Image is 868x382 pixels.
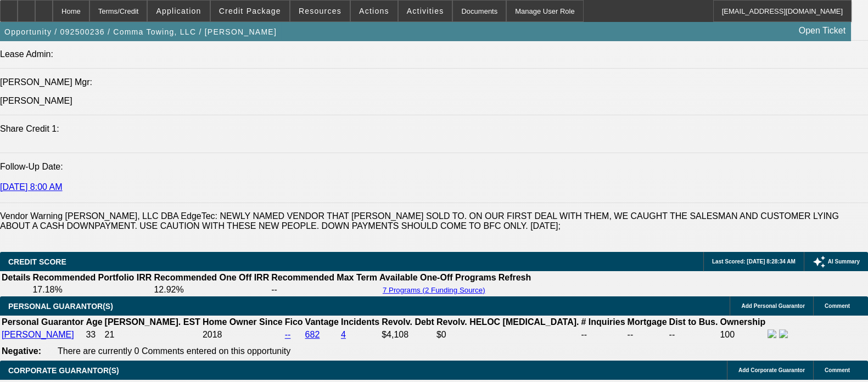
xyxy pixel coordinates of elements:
td: $4,108 [381,329,435,341]
b: Negative: [2,346,41,356]
img: facebook-icon.png [768,329,776,338]
td: -- [580,329,625,341]
b: Revolv. HELOC [MEDICAL_DATA]. [436,317,579,327]
span: Add Personal Guarantor [741,303,805,309]
span: Comment [825,367,850,373]
mat-icon: auto_awesome [813,255,826,268]
span: Opportunity / 092500236 / Comma Towing, LLC / [PERSON_NAME] [4,27,277,36]
span: 2018 [203,330,222,339]
td: 100 [719,329,766,341]
span: There are currently 0 Comments entered on this opportunity [58,346,290,356]
button: Resources [290,1,350,21]
td: -- [669,329,719,341]
td: -- [271,284,378,295]
th: Refresh [498,272,532,283]
button: Application [148,1,209,21]
b: Home Owner Since [203,317,283,327]
b: Fico [285,317,303,327]
b: Mortgage [628,317,667,327]
a: -- [285,330,291,339]
td: -- [627,329,668,341]
button: Actions [351,1,397,21]
b: Vantage [305,317,339,327]
td: 12.92% [153,284,270,295]
th: Details [1,272,31,283]
th: Recommended Max Term [271,272,378,283]
span: Actions [359,7,389,15]
a: 4 [341,330,346,339]
b: Dist to Bus. [669,317,718,327]
th: Available One-Off Programs [379,272,497,283]
td: $0 [436,329,580,341]
td: 17.18% [32,284,152,295]
th: Recommended Portfolio IRR [32,272,152,283]
b: # Inquiries [581,317,625,327]
a: [PERSON_NAME] [2,330,74,339]
td: 33 [85,329,103,341]
span: Credit Package [219,7,281,15]
span: Add Corporate Guarantor [738,367,805,373]
b: Age [86,317,102,327]
span: Resources [299,7,341,15]
img: linkedin-icon.png [779,329,788,338]
span: CREDIT SCORE [8,257,66,266]
b: Incidents [341,317,379,327]
button: Credit Package [211,1,289,21]
b: Personal Guarantor [2,317,83,327]
td: 21 [104,329,201,341]
th: Recommended One Off IRR [153,272,270,283]
a: Open Ticket [794,21,850,40]
span: PERSONAL GUARANTOR(S) [8,302,113,311]
span: Application [156,7,201,15]
b: Revolv. Debt [382,317,434,327]
b: [PERSON_NAME]. EST [105,317,200,327]
span: Comment [825,303,850,309]
span: AI Summary [828,259,860,265]
span: Activities [407,7,444,15]
button: Activities [399,1,452,21]
span: CORPORATE GUARANTOR(S) [8,366,119,375]
b: Ownership [720,317,765,327]
button: 7 Programs (2 Funding Source) [379,285,489,295]
a: 682 [305,330,320,339]
span: Last Scored: [DATE] 8:28:34 AM [712,259,796,265]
